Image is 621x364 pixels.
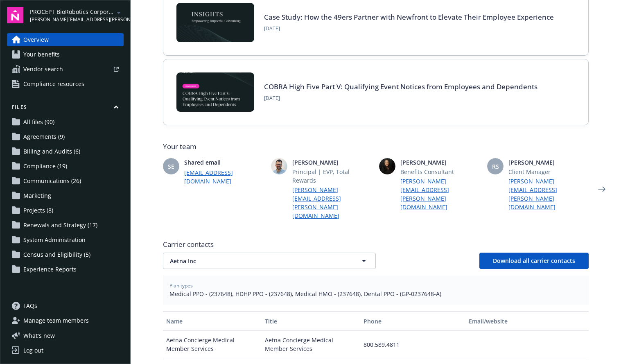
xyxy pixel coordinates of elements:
div: 800.589.4811 [360,331,465,358]
span: Your benefits [23,48,60,61]
span: Communications (26) [23,174,81,188]
a: Vendor search [7,63,124,76]
span: Your team [163,142,589,151]
span: Marketing [23,189,51,202]
button: Name [163,311,262,331]
span: Download all carrier contacts [493,257,575,265]
span: Compliance resources [23,77,84,90]
div: Name [166,317,258,326]
div: Log out [23,344,43,357]
button: Email/website [465,311,589,331]
span: Benefits Consultant [400,167,481,176]
button: Title [262,311,360,331]
a: Agreements (9) [7,130,124,143]
span: Projects (8) [23,204,53,217]
span: [DATE] [264,25,554,32]
span: Experience Reports [23,263,77,276]
a: [PERSON_NAME][EMAIL_ADDRESS][PERSON_NAME][DOMAIN_NAME] [508,177,589,211]
a: Case Study: How the 49ers Partner with Newfront to Elevate Their Employee Experience [264,12,554,22]
a: FAQs [7,299,124,312]
span: Plan types [169,282,582,289]
div: Aetna Concierge Medical Member Services [262,331,360,358]
span: Agreements (9) [23,130,65,143]
a: Next [595,183,608,196]
span: [PERSON_NAME] [292,158,373,167]
a: Billing and Audits (6) [7,145,124,158]
span: SE [168,162,174,171]
span: [PERSON_NAME] [400,158,481,167]
a: Overview [7,33,124,46]
img: BLOG-Card Image - Compliance - COBRA High Five Pt 5 - 09-11-25.jpg [176,72,254,112]
a: [PERSON_NAME][EMAIL_ADDRESS][PERSON_NAME][DOMAIN_NAME] [292,185,373,220]
a: Experience Reports [7,263,124,276]
button: Phone [360,311,465,331]
a: Compliance resources [7,77,124,90]
img: navigator-logo.svg [7,7,23,23]
span: FAQs [23,299,37,312]
span: RS [492,162,499,171]
a: Your benefits [7,48,124,61]
a: Marketing [7,189,124,202]
span: Manage team members [23,314,89,327]
span: PROCEPT BioRobotics Corporation [30,7,114,16]
a: arrowDropDown [114,7,124,17]
a: Communications (26) [7,174,124,188]
button: Download all carrier contacts [479,253,589,269]
a: Manage team members [7,314,124,327]
span: Billing and Audits (6) [23,145,80,158]
span: What ' s new [23,331,55,340]
div: Phone [364,317,462,326]
span: Carrier contacts [163,240,589,249]
button: Aetna Inc [163,253,376,269]
a: Renewals and Strategy (17) [7,219,124,232]
button: What's new [7,331,68,340]
span: Aetna Inc [170,257,340,265]
span: Census and Eligibility (5) [23,248,90,261]
span: Overview [23,33,49,46]
a: Projects (8) [7,204,124,217]
a: System Administration [7,233,124,246]
span: Vendor search [23,63,63,76]
span: Medical PPO - (237648), HDHP PPO - (237648), Medical HMO - (237648), Dental PPO - (GP-0237648-A) [169,289,582,298]
span: Client Manager [508,167,589,176]
span: All files (90) [23,115,54,129]
a: [EMAIL_ADDRESS][DOMAIN_NAME] [184,168,264,185]
span: Shared email [184,158,264,167]
span: [PERSON_NAME][EMAIL_ADDRESS][PERSON_NAME][DOMAIN_NAME] [30,16,114,23]
span: [DATE] [264,95,537,102]
a: Compliance (19) [7,160,124,173]
a: COBRA High Five Part V: Qualifying Event Notices from Employees and Dependents [264,82,537,91]
div: Email/website [469,317,585,326]
span: Principal | EVP, Total Rewards [292,167,373,185]
button: PROCEPT BioRobotics Corporation[PERSON_NAME][EMAIL_ADDRESS][PERSON_NAME][DOMAIN_NAME]arrowDropDown [30,7,124,23]
a: [PERSON_NAME][EMAIL_ADDRESS][PERSON_NAME][DOMAIN_NAME] [400,177,481,211]
span: [PERSON_NAME] [508,158,589,167]
a: All files (90) [7,115,124,129]
span: System Administration [23,233,86,246]
span: Renewals and Strategy (17) [23,219,97,232]
img: Card Image - INSIGHTS copy.png [176,3,254,42]
img: photo [271,158,287,174]
div: Title [265,317,357,326]
a: Census and Eligibility (5) [7,248,124,261]
button: Files [7,104,124,114]
div: Aetna Concierge Medical Member Services [163,331,262,358]
img: photo [379,158,395,174]
span: Compliance (19) [23,160,67,173]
